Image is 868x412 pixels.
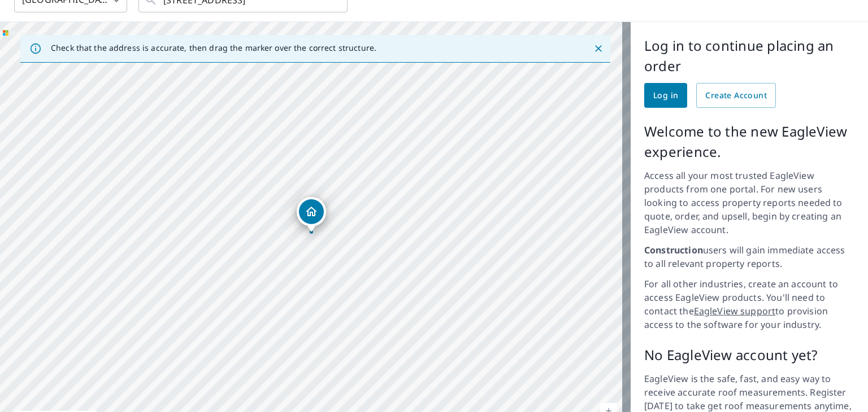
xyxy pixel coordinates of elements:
p: No EagleView account yet? [644,345,854,365]
button: Close [591,41,606,56]
p: For all other industries, create an account to access EagleView products. You'll need to contact ... [644,277,854,331]
p: Log in to continue placing an order [644,36,854,76]
a: EagleView support [694,305,776,317]
div: Dropped pin, building 1, Residential property, 4216 Lyndale Ave S Minneapolis, MN 55409 [297,197,326,232]
a: Log in [644,83,687,108]
p: Welcome to the new EagleView experience. [644,121,854,162]
p: users will gain immediate access to all relevant property reports. [644,243,854,270]
span: Log in [653,89,678,103]
span: Create Account [705,89,767,103]
p: Check that the address is accurate, then drag the marker over the correct structure. [51,43,376,53]
a: Create Account [696,83,776,108]
p: Access all your most trusted EagleView products from one portal. For new users looking to access ... [644,169,854,236]
strong: Construction [644,244,703,256]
